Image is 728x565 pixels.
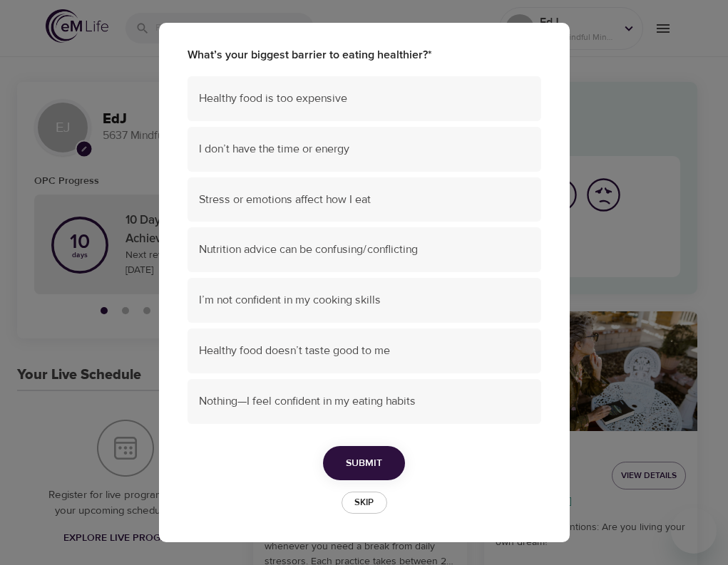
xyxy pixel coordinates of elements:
[188,47,541,63] label: What’s your biggest barrier to eating healthier?
[199,141,530,157] span: I don’t have the time or energy
[323,446,405,481] button: Submit
[199,292,530,309] span: I’m not confident in my cooking skills
[346,455,382,472] span: Submit
[349,494,380,511] span: Skip
[199,90,530,107] span: Healthy food is too expensive
[199,242,530,258] span: Nutrition advice can be confusing/conflicting
[199,393,530,410] span: Nothing—I feel confident in my eating habits
[199,343,530,359] span: Healthy food doesn’t taste good to me
[199,192,530,208] span: Stress or emotions affect how I eat
[342,492,387,514] button: Skip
